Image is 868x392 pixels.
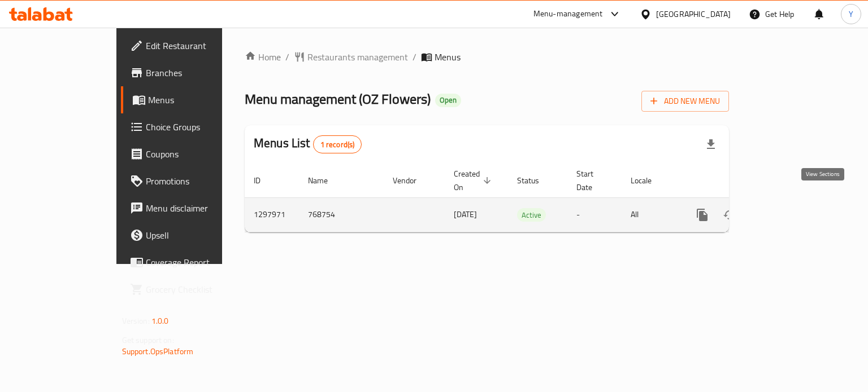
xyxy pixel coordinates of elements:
span: ID [254,174,275,187]
span: Locale [631,174,666,187]
span: Menu disclaimer [146,201,253,215]
div: Active [517,208,546,222]
span: Name [308,174,342,187]
span: Created On [454,167,494,194]
a: Home [245,50,281,64]
span: Grocery Checklist [146,283,253,296]
div: [GEOGRAPHIC_DATA] [656,8,731,20]
td: All [622,197,680,232]
span: 1 record(s) [314,139,362,150]
th: Actions [680,164,806,198]
td: 1297971 [245,197,299,232]
span: Upsell [146,228,253,242]
div: Export file [697,131,724,158]
span: 1.0.0 [151,314,169,328]
a: Coupons [121,140,262,168]
span: Add New Menu [650,94,720,108]
div: Open [435,94,461,107]
span: Vendor [393,174,431,187]
a: Promotions [121,168,262,195]
a: Menus [121,86,262,113]
span: Menus [148,93,253,107]
span: Start Date [576,167,608,194]
span: Status [517,174,554,187]
table: enhanced table [245,164,806,232]
div: Menu-management [533,7,603,21]
span: Menus [435,50,461,64]
h2: Menus List [254,135,362,153]
td: - [567,197,622,232]
span: Branches [146,66,253,80]
span: Choice Groups [146,120,253,134]
a: Edit Restaurant [121,32,262,59]
span: Active [517,209,546,222]
span: Edit Restaurant [146,39,253,52]
span: Y [849,8,853,20]
a: Grocery Checklist [121,276,262,303]
td: 768754 [299,197,384,232]
span: Version: [122,314,150,328]
button: Change Status [716,201,743,228]
nav: breadcrumb [245,50,729,64]
a: Support.OpsPlatform [122,344,194,359]
span: Promotions [146,174,253,188]
span: Coverage Report [146,256,253,269]
a: Restaurants management [294,50,408,64]
span: Coupons [146,147,253,161]
a: Menu disclaimer [121,195,262,222]
span: Open [435,95,461,105]
a: Choice Groups [121,113,262,140]
button: Add New Menu [641,91,729,112]
span: Restaurants management [307,50,408,64]
span: Menu management ( OZ Flowers ) [245,86,431,112]
div: Total records count [313,135,362,153]
span: [DATE] [454,207,477,222]
li: / [285,50,289,64]
li: / [413,50,416,64]
a: Coverage Report [121,249,262,276]
a: Upsell [121,222,262,249]
span: Get support on: [122,333,174,347]
button: more [689,201,716,228]
a: Branches [121,59,262,86]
